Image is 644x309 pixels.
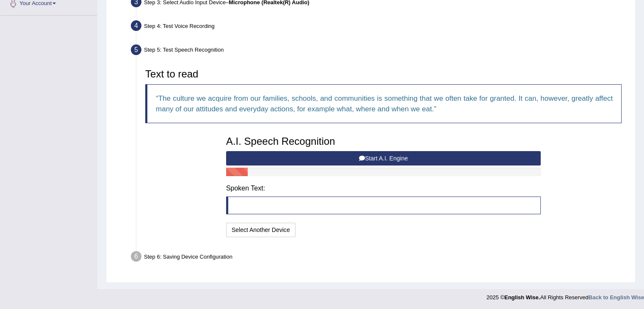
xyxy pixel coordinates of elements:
[145,69,622,80] h3: Text to read
[226,223,296,237] button: Select Another Device
[127,42,631,61] div: Step 5: Test Speech Recognition
[226,136,541,147] h3: A.I. Speech Recognition
[486,289,644,301] div: 2025 © All Rights Reserved
[589,294,644,301] a: Back to English Wise
[156,94,613,113] q: The culture we acquire from our families, schools, and communities is something that we often tak...
[127,248,631,267] div: Step 6: Saving Device Configuration
[226,185,541,192] h4: Spoken Text:
[127,18,631,36] div: Step 4: Test Voice Recording
[226,151,541,166] button: Start A.I. Engine
[504,294,540,301] strong: English Wise.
